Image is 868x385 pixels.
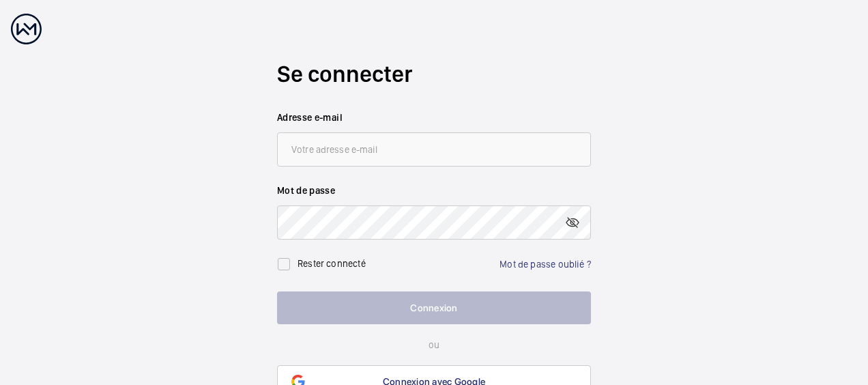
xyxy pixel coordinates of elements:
[277,338,591,352] p: ou
[277,291,591,324] button: Connexion
[500,259,591,270] a: Mot de passe oublié ?
[277,58,591,90] h2: Se connecter
[277,132,591,167] input: Votre adresse e-mail
[277,184,591,197] label: Mot de passe
[277,111,591,124] label: Adresse e-mail
[298,258,366,269] label: Rester connecté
